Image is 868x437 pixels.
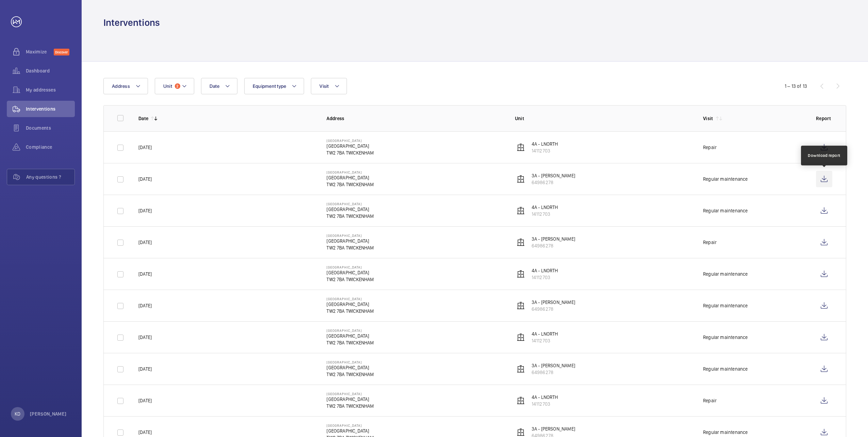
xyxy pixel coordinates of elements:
[703,271,748,277] div: Regular maintenance
[327,181,374,188] p: TW2 7BA TWICKENHAM
[327,206,374,213] p: [GEOGRAPHIC_DATA]
[54,49,69,55] span: Discover
[327,213,374,220] p: TW2 7BA TWICKENHAM
[30,410,67,417] p: [PERSON_NAME]
[517,365,525,373] img: elevator.svg
[703,207,748,214] div: Regular maintenance
[532,330,558,337] p: 4A - LNORTH
[532,274,558,281] p: 14112703
[103,16,160,29] h1: Interventions
[138,144,152,151] p: [DATE]
[138,334,152,341] p: [DATE]
[517,396,525,405] img: elevator.svg
[532,337,558,344] p: 14112703
[253,83,286,89] span: Equipment type
[517,302,525,310] img: elevator.svg
[703,115,713,122] p: Visit
[138,397,152,404] p: [DATE]
[816,115,832,122] p: Report
[327,244,374,251] p: TW2 7BA TWICKENHAM
[532,179,575,186] p: 64986278
[327,276,374,283] p: TW2 7BA TWICKENHAM
[163,83,172,89] span: Unit
[327,115,504,122] p: Address
[327,396,374,403] p: [GEOGRAPHIC_DATA]
[532,172,575,179] p: 3A - [PERSON_NAME]
[517,333,525,341] img: elevator.svg
[138,271,152,277] p: [DATE]
[327,308,374,314] p: TW2 7BA TWICKENHAM
[327,174,374,181] p: [GEOGRAPHIC_DATA]
[515,115,692,122] p: Unit
[532,299,575,306] p: 3A - [PERSON_NAME]
[532,204,558,211] p: 4A - LNORTH
[327,371,374,378] p: TW2 7BA TWICKENHAM
[327,233,374,238] p: [GEOGRAPHIC_DATA]
[138,302,152,309] p: [DATE]
[138,176,152,182] p: [DATE]
[327,301,374,308] p: [GEOGRAPHIC_DATA]
[138,239,152,246] p: [DATE]
[532,147,558,154] p: 14112703
[201,78,237,94] button: Date
[311,78,347,94] button: Visit
[703,144,717,151] div: Repair
[532,236,575,242] p: 3A - [PERSON_NAME]
[138,429,152,436] p: [DATE]
[26,86,75,93] span: My addresses
[517,207,525,215] img: elevator.svg
[26,67,75,74] span: Dashboard
[532,394,558,401] p: 4A - LNORTH
[532,369,575,376] p: 64986278
[703,239,717,246] div: Repair
[703,366,748,372] div: Regular maintenance
[327,149,374,156] p: TW2 7BA TWICKENHAM
[210,83,219,89] span: Date
[327,265,374,269] p: [GEOGRAPHIC_DATA]
[327,202,374,206] p: [GEOGRAPHIC_DATA]
[532,401,558,407] p: 14112703
[103,78,148,94] button: Address
[327,297,374,301] p: [GEOGRAPHIC_DATA]
[112,83,130,89] span: Address
[517,238,525,246] img: elevator.svg
[703,397,717,404] div: Repair
[532,141,558,147] p: 4A - LNORTH
[26,125,75,131] span: Documents
[327,403,374,409] p: TW2 7BA TWICKENHAM
[808,152,840,159] div: Download report
[517,175,525,183] img: elevator.svg
[327,143,374,149] p: [GEOGRAPHIC_DATA]
[26,144,75,150] span: Compliance
[703,176,748,182] div: Regular maintenance
[327,360,374,364] p: [GEOGRAPHIC_DATA]
[138,366,152,372] p: [DATE]
[15,410,20,417] p: KD
[327,139,374,143] p: [GEOGRAPHIC_DATA]
[532,362,575,369] p: 3A - [PERSON_NAME]
[785,83,807,90] div: 1 – 13 of 13
[532,242,575,249] p: 64986278
[532,267,558,274] p: 4A - LNORTH
[517,143,525,151] img: elevator.svg
[327,423,374,427] p: [GEOGRAPHIC_DATA]
[327,339,374,346] p: TW2 7BA TWICKENHAM
[327,170,374,174] p: [GEOGRAPHIC_DATA]
[703,429,748,436] div: Regular maintenance
[532,211,558,217] p: 14112703
[327,427,374,434] p: [GEOGRAPHIC_DATA]
[327,333,374,339] p: [GEOGRAPHIC_DATA]
[155,78,194,94] button: Unit2
[703,302,748,309] div: Regular maintenance
[327,364,374,371] p: [GEOGRAPHIC_DATA]
[26,48,54,55] span: Maximize
[175,83,180,89] span: 2
[138,115,148,122] p: Date
[327,328,374,333] p: [GEOGRAPHIC_DATA]
[327,392,374,396] p: [GEOGRAPHIC_DATA]
[532,306,575,312] p: 64986278
[517,428,525,436] img: elevator.svg
[517,270,525,278] img: elevator.svg
[26,174,74,180] span: Any questions ?
[327,238,374,244] p: [GEOGRAPHIC_DATA]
